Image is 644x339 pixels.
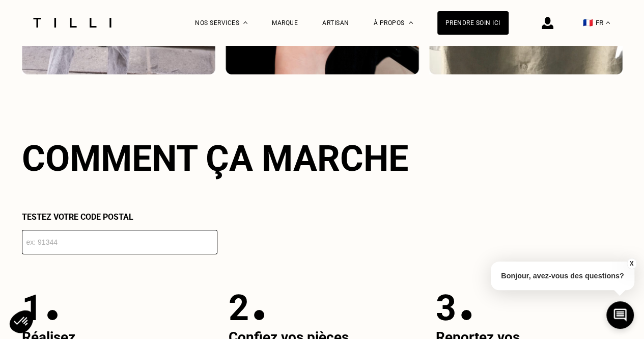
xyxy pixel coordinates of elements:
span: 🇫🇷 [583,18,593,28]
img: Menu déroulant [243,21,247,24]
input: ex: 91344 [22,230,217,254]
a: Prendre soin ici [437,11,509,35]
img: menu déroulant [606,21,610,24]
a: Marque [272,19,298,27]
button: X [626,258,636,269]
p: Testez votre code postal [22,212,623,222]
img: icône connexion [542,17,553,29]
p: 3 [436,287,456,329]
h2: Comment ça marche [22,138,623,179]
a: Artisan [322,19,349,27]
img: Logo du service de couturière Tilli [30,18,115,28]
p: Bonjour, avez-vous des questions? [491,262,634,290]
p: 2 [229,287,249,329]
p: 1 [22,287,42,329]
img: Menu déroulant à propos [409,21,413,24]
